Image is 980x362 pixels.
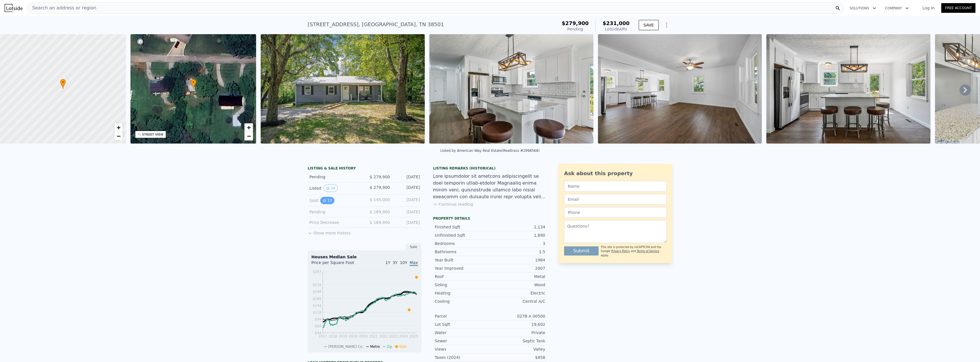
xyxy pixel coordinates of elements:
div: Pending [309,209,360,215]
tspan: 2025 [409,334,418,338]
div: Views [435,346,490,352]
button: Solutions [845,3,881,13]
div: Lotside ARV [603,26,630,32]
tspan: 2021 [369,334,378,338]
input: Name [564,181,667,192]
div: [DATE] [395,174,420,180]
button: Company [881,3,913,13]
div: Parcel [435,313,490,319]
div: Sale [406,243,422,251]
div: Bathrooms [435,249,490,255]
tspan: $119 [313,310,321,314]
tspan: $144 [313,304,321,308]
span: • [60,80,66,85]
a: Zoom out [114,132,123,140]
button: SAVE [639,20,659,30]
span: Search an address or region [28,5,96,11]
div: [DATE] [395,185,420,192]
a: Zoom out [244,132,253,140]
div: 1,134 [490,224,545,230]
div: Finished Sqft [435,224,490,230]
div: Ask about this property [564,169,667,177]
button: Show Options [661,19,672,31]
span: Sale [399,345,407,349]
div: Houses Median Sale [311,254,418,260]
div: Pending [562,26,589,32]
div: Metal [490,274,545,279]
span: $ 279,900 [370,175,390,179]
button: Submit [564,246,599,255]
button: View historical data [324,185,338,192]
tspan: $44 [315,331,321,335]
div: Year Improved [435,265,490,271]
tspan: $219 [313,283,321,287]
span: $ 279,900 [370,185,390,190]
div: This site is protected by reCAPTCHA and the Google and apply. [601,245,667,257]
div: [DATE] [395,220,420,225]
button: View historical data [320,197,334,204]
span: $231,000 [603,20,630,26]
div: Listed [309,185,360,192]
a: Log In [916,5,941,11]
span: 1Y [385,260,390,265]
tspan: 2019 [349,334,358,338]
div: Unfinished Sqft [435,232,490,238]
div: Pending [309,174,360,180]
div: Price Decrease [309,220,360,225]
div: [STREET_ADDRESS] , [GEOGRAPHIC_DATA] , TN 38501 [308,21,444,28]
span: Zip [387,345,392,349]
tspan: $267 [313,270,321,274]
div: Sold [309,197,360,204]
div: Septic Tank [490,338,545,344]
img: Sale: 169733236 Parcel: 94312511 [766,34,930,144]
div: Wood [490,282,545,288]
div: 2007 [490,265,545,271]
tspan: 2018 [328,334,337,338]
div: Water [435,330,490,336]
span: + [247,124,251,131]
input: Email [564,194,667,205]
div: 3 [490,241,545,246]
div: Bedrooms [435,241,490,246]
div: Taxes (2024) [435,355,490,360]
tspan: 2022 [379,334,388,338]
div: • [60,79,66,89]
span: Max [410,260,418,266]
div: • [191,79,196,89]
span: $ 145,000 [370,197,390,202]
tspan: $69 [315,324,321,328]
div: 027B A 00500 [490,313,545,319]
div: Lore ipsumdolor sit ametcons adipiscingelit se doei temporin utlab-etdolor Magnaaliq enima minim ... [433,173,547,200]
img: Lotside [5,4,23,12]
div: Property details [433,216,547,221]
div: Year Built [435,257,490,263]
div: Listing Remarks (Historical) [433,166,547,171]
span: $ 169,900 [370,220,390,225]
div: Heating [435,290,490,296]
a: Terms of Service [637,249,659,253]
div: Cooling [435,298,490,304]
div: Roof [435,274,490,279]
div: [DATE] [395,197,420,204]
span: − [117,132,120,140]
input: Phone [564,207,667,218]
div: 1,890 [490,232,545,238]
tspan: 2017 [318,334,327,338]
span: • [191,80,196,85]
div: Lot Sqft [435,322,490,327]
a: Free Account [941,3,975,13]
tspan: $194 [313,290,321,294]
div: STREET VIEW [142,132,164,137]
img: Sale: 169733236 Parcel: 94312511 [261,34,425,144]
div: 1.5 [490,249,545,255]
span: 10Y [400,260,407,265]
div: Electric [490,290,545,296]
tspan: 2020 [359,334,368,338]
span: $279,900 [562,20,589,26]
div: LISTING & SALE HISTORY [308,166,422,172]
a: Zoom in [114,123,123,132]
div: $858 [490,355,545,360]
a: Privacy Policy [611,249,630,253]
span: − [247,132,251,140]
span: $ 169,900 [370,210,390,214]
